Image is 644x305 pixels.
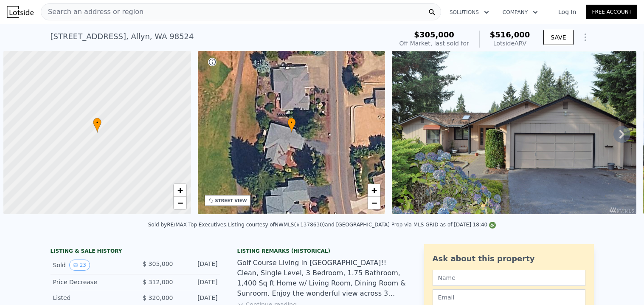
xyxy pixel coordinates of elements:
[496,5,545,20] button: Company
[177,198,183,208] span: −
[53,278,129,286] div: Price Decrease
[7,6,34,18] img: Lotside
[174,197,186,209] a: Zoom out
[180,294,218,302] div: [DATE]
[174,184,186,197] a: Zoom in
[287,119,296,127] span: •
[371,185,377,195] span: +
[443,5,496,20] button: Solutions
[143,279,173,285] span: $ 312,000
[180,260,218,271] div: [DATE]
[371,198,377,208] span: −
[368,197,380,209] a: Zoom out
[577,29,594,46] button: Show Options
[433,270,585,286] input: Name
[586,5,637,19] a: Free Account
[143,294,173,301] span: $ 320,000
[215,198,247,204] div: STREET VIEW
[53,294,129,302] div: Listed
[287,118,296,133] div: •
[93,118,101,133] div: •
[41,7,143,17] span: Search an address or region
[548,8,586,16] a: Log In
[53,260,129,271] div: Sold
[489,222,496,229] img: NWMLS Logo
[148,222,228,228] div: Sold by RE/MAX Top Executives .
[228,222,496,228] div: Listing courtesy of NWMLS (#1378630) and [GEOGRAPHIC_DATA] Prop via MLS GRID as of [DATE] 18:40
[490,30,530,39] span: $516,000
[143,260,173,267] span: $ 305,000
[177,185,183,195] span: +
[180,278,218,286] div: [DATE]
[433,253,585,265] div: Ask about this property
[237,258,407,299] div: Golf Course Living in [GEOGRAPHIC_DATA]!! Clean, Single Level, 3 Bedroom, 1.75 Bathroom, 1,400 Sq...
[399,39,469,48] div: Off Market, last sold for
[414,30,454,39] span: $305,000
[543,30,573,45] button: SAVE
[51,248,220,256] div: LISTING & SALE HISTORY
[392,51,636,214] img: Sale: 121991363 Parcel: 101277380
[368,184,380,197] a: Zoom in
[69,260,90,271] button: View historical data
[51,31,194,42] div: [STREET_ADDRESS] , Allyn , WA 98524
[237,248,407,254] div: Listing Remarks (Historical)
[490,39,530,48] div: Lotside ARV
[93,119,101,127] span: •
